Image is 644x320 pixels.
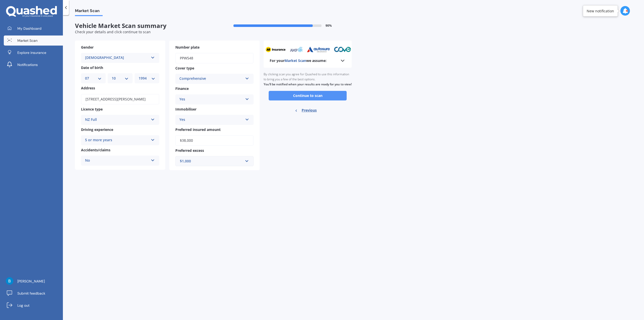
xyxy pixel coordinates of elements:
[17,62,38,67] span: Notifications
[286,47,300,52] img: amp_sm.png
[4,35,63,46] a: Market Scan
[17,279,45,284] span: [PERSON_NAME]
[269,91,347,100] button: Continue to scan
[264,82,352,86] b: You’ll be notified when your results are ready for you to view!
[270,58,327,63] b: For your we assume:
[285,58,306,63] span: Market Scan
[81,107,103,112] span: Licence type
[75,8,103,15] span: Market Scan
[262,47,282,52] img: aa_sm.webp
[264,68,352,91] div: By clicking scan you agree for Quashed to use this information to bring you a few of the best opt...
[17,38,37,43] span: Market Scan
[17,291,45,296] span: Submit feedback
[81,86,95,91] span: Address
[17,50,46,55] span: Explore insurance
[4,300,63,310] a: Log out
[179,96,243,102] div: Yes
[175,66,194,70] span: Cover type
[175,45,199,50] span: Number plate
[85,158,149,164] div: No
[6,277,13,285] img: AATXAJw2npkH29ErhahoRlKwsCQLGCVvs9_RPryCOcwn=s96-c
[179,117,243,123] div: Yes
[17,26,42,31] span: My Dashboard
[326,24,332,27] span: 90 %
[4,276,63,286] a: [PERSON_NAME]
[179,76,243,82] div: Comprehensive
[352,47,367,52] img: tower_sm.png
[85,55,149,61] div: [DEMOGRAPHIC_DATA]
[4,48,63,58] a: Explore insurance
[587,8,614,13] div: New notification
[4,23,63,33] a: My Dashboard
[4,288,63,298] a: Submit feedback
[180,158,243,164] div: $1,000
[17,303,29,308] span: Log out
[81,148,110,152] span: Accidents/claims
[302,106,317,114] span: Previous
[175,127,221,132] span: Preferred insured amount
[75,29,151,34] span: Check your details and click continue to scan
[303,47,327,52] img: autosure_sm.webp
[81,127,113,132] span: Driving experience
[331,47,348,52] img: cove_sm.webp
[85,137,149,143] div: 5 or more years
[81,65,103,70] span: Date of birth
[75,22,213,29] span: Vehicle Market Scan summary
[175,86,189,91] span: Finance
[81,45,94,50] span: Gender
[175,148,204,153] span: Preferred excess
[175,107,196,112] span: Immobiliser
[85,117,149,123] div: NZ Full
[4,60,63,70] a: Notifications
